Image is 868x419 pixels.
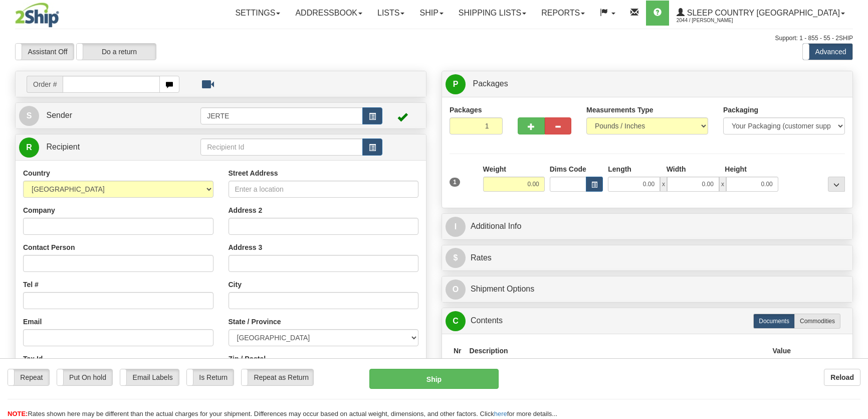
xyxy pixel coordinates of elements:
[229,354,266,364] label: Zip / Postal
[77,44,156,60] label: Do a return
[466,342,769,360] th: Description
[451,1,534,26] a: Shipping lists
[446,216,849,237] a: IAdditional Info
[719,177,726,192] span: x
[669,1,852,26] a: Sleep Country [GEOGRAPHIC_DATA] 2044 / [PERSON_NAME]
[725,164,747,174] label: Height
[288,1,370,26] a: Addressbook
[677,16,752,26] span: 2044 / [PERSON_NAME]
[446,74,849,94] a: P Packages
[23,317,42,327] label: Email
[229,317,281,327] label: State / Province
[667,164,686,174] label: Width
[23,280,39,290] label: Tel #
[229,280,242,290] label: City
[229,205,263,215] label: Address 2
[229,168,278,178] label: Street Address
[824,369,860,386] button: Reload
[23,242,75,252] label: Contact Person
[483,164,506,174] label: Weight
[446,279,849,300] a: OShipment Options
[794,314,840,329] label: Commodities
[550,164,586,174] label: Dims Code
[473,79,508,88] span: Packages
[228,1,288,26] a: Settings
[15,34,853,43] div: Support: 1 - 855 - 55 - 2SHIP
[446,217,466,237] span: I
[828,177,845,192] div: ...
[446,74,466,94] span: P
[803,44,852,60] label: Advanced
[229,181,419,198] input: Enter a location
[446,248,466,268] span: $
[200,138,362,156] input: Recipient Id
[46,111,72,119] span: Sender
[370,1,412,26] a: Lists
[19,105,200,126] a: S Sender
[685,9,840,17] span: Sleep Country [GEOGRAPHIC_DATA]
[830,373,854,381] b: Reload
[723,105,758,115] label: Packaging
[229,242,263,252] label: Address 3
[187,369,234,385] label: Is Return
[450,105,482,115] label: Packages
[608,164,631,174] label: Length
[753,314,795,329] label: Documents
[369,369,499,389] button: Ship
[27,76,63,93] span: Order #
[19,137,180,158] a: R Recipient
[446,311,466,331] span: C
[8,369,49,385] label: Repeat
[120,369,179,385] label: Email Labels
[446,248,849,268] a: $Rates
[15,3,59,28] img: logo2044.jpg
[57,369,113,385] label: Put On hold
[768,342,795,360] th: Value
[446,280,466,300] span: O
[200,107,362,124] input: Sender Id
[23,354,43,364] label: Tax Id
[534,1,592,26] a: Reports
[242,369,313,385] label: Repeat as Return
[494,410,507,417] a: here
[450,178,460,187] span: 1
[19,106,39,126] span: S
[46,143,80,151] span: Recipient
[23,168,50,178] label: Country
[660,177,667,192] span: x
[8,410,28,417] span: NOTE:
[19,137,39,158] span: R
[450,342,466,360] th: Nr
[845,158,867,260] iframe: chat widget
[23,205,55,215] label: Company
[412,1,451,26] a: Ship
[16,44,74,60] label: Assistant Off
[446,311,849,331] a: CContents
[586,105,654,115] label: Measurements Type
